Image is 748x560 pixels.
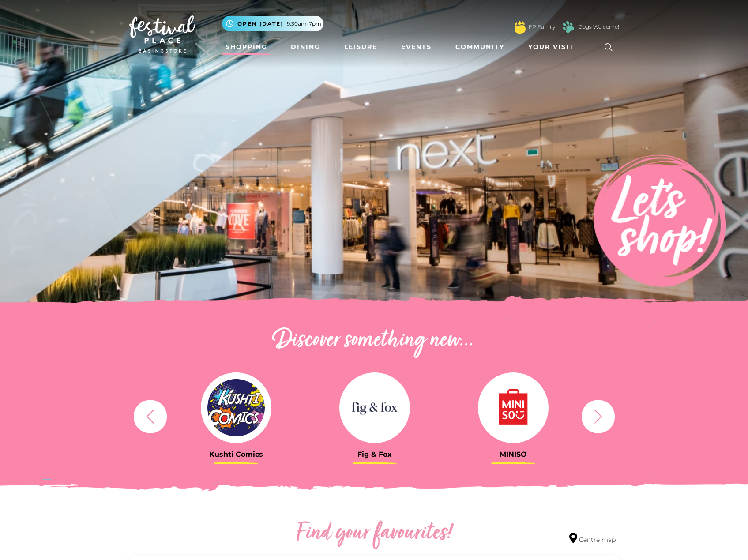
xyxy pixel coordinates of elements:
a: Community [452,39,508,55]
h2: Find your favourites! [213,519,535,548]
a: Centre map [569,533,616,545]
a: Your Visit [525,39,582,55]
h2: Discover something new... [129,327,619,355]
a: Leisure [341,39,381,55]
a: Events [398,39,435,55]
img: Festival Place Logo [129,15,195,53]
a: FP Family [529,23,555,31]
span: 9.30am-7pm [287,20,321,28]
span: Open [DATE] [237,20,283,28]
h3: MINISO [451,450,576,459]
a: Dogs Welcome! [578,23,619,31]
button: Open [DATE] 9.30am-7pm [222,16,323,31]
h3: Fig & Fox [312,450,437,459]
a: Fig & Fox [312,372,437,459]
a: Shopping [222,39,271,55]
h3: Kushti Comics [173,450,299,459]
a: Kushti Comics [173,372,299,459]
span: Your Visit [528,42,574,52]
a: Dining [287,39,324,55]
a: MINISO [451,372,576,459]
